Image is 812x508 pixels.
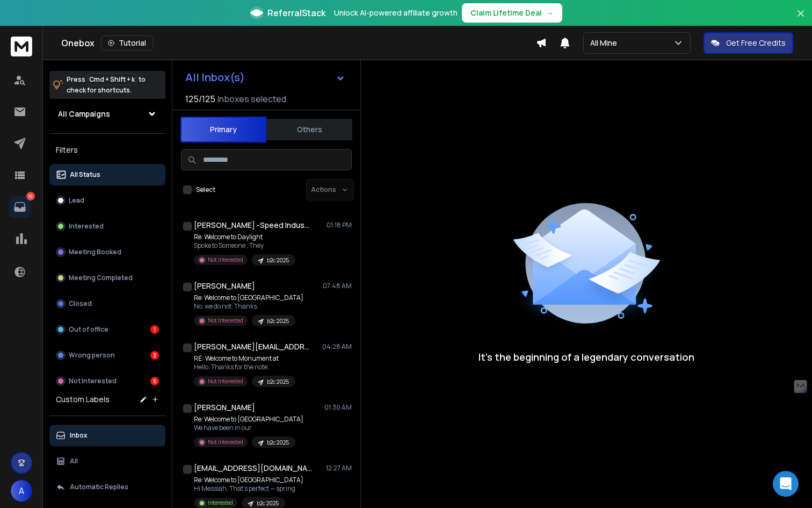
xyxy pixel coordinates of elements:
[257,499,279,507] p: b2c 2025
[267,256,289,264] p: b2c 2025
[194,484,303,493] p: Hi Messiah, That’s perfect — spring
[61,35,536,51] div: Onebox
[49,103,165,125] button: All Campaigns
[49,267,165,289] button: Meeting Completed
[546,8,554,18] span: →
[49,142,165,158] h3: Filters
[69,196,84,205] p: Lead
[704,32,793,54] button: Get Free Credits
[49,319,165,340] button: Out of office1
[267,378,289,386] p: b2c 2025
[194,241,295,250] p: Spoke to Someone , They
[194,233,295,241] p: Re: Welcome to Daylight
[590,38,621,48] p: All Mine
[150,351,159,360] div: 3
[49,425,165,446] button: Inbox
[194,220,312,231] h1: [PERSON_NAME] -Speed Industry
[208,438,243,446] p: Not Interested
[69,377,117,385] p: Not Interested
[196,185,215,194] label: Select
[49,241,165,263] button: Meeting Booked
[194,463,312,474] h1: [EMAIL_ADDRESS][DOMAIN_NAME]
[70,457,78,466] p: All
[267,317,289,325] p: b2c 2025
[49,190,165,211] button: Lead
[208,256,243,264] p: Not Interested
[194,341,312,352] h1: [PERSON_NAME][EMAIL_ADDRESS][DOMAIN_NAME]
[101,35,153,51] button: Tutorial
[462,3,562,23] button: Claim Lifetime Deal→
[194,402,255,413] h1: [PERSON_NAME]
[49,345,165,366] button: Wrong person3
[322,342,352,351] p: 04:28 AM
[150,377,159,385] div: 6
[70,170,100,179] p: All Status
[208,317,243,325] p: Not Interested
[180,117,266,142] button: Primary
[69,274,133,282] p: Meeting Completed
[194,294,303,302] p: Re: Welcome to [GEOGRAPHIC_DATA]
[185,72,245,83] h1: All Inbox(s)
[69,351,115,360] p: Wrong person
[49,293,165,314] button: Closed
[70,431,88,440] p: Inbox
[773,471,799,497] div: Open Intercom Messenger
[194,476,303,484] p: Re: Welcome to [GEOGRAPHIC_DATA]
[26,192,35,201] p: 10
[69,325,108,334] p: Out of office
[266,118,352,141] button: Others
[49,476,165,498] button: Automatic Replies
[49,216,165,237] button: Interested
[194,354,295,363] p: RE: Welcome to Monument at
[194,281,255,291] h1: [PERSON_NAME]
[218,92,286,105] h3: Inboxes selected
[49,164,165,185] button: All Status
[88,73,136,85] span: Cmd + Shift + k
[323,282,352,290] p: 07:48 AM
[479,349,694,364] p: It’s the beginning of a legendary conversation
[150,325,159,334] div: 1
[327,221,352,230] p: 01:18 PM
[67,74,146,96] p: Press to check for shortcuts.
[267,6,325,19] span: ReferralStack
[194,363,295,371] p: Hello: Thanks for the note.
[194,415,303,424] p: Re: Welcome to [GEOGRAPHIC_DATA]
[56,394,110,405] h3: Custom Labels
[726,38,786,48] p: Get Free Credits
[11,480,32,502] button: A
[69,299,92,308] p: Closed
[70,483,128,491] p: Automatic Replies
[49,450,165,472] button: All
[49,370,165,392] button: Not Interested6
[69,248,121,256] p: Meeting Booked
[58,109,110,119] h1: All Campaigns
[9,196,31,218] a: 10
[334,8,458,18] p: Unlock AI-powered affiliate growth
[185,92,215,105] span: 125 / 125
[194,302,303,311] p: No, we do not. Thanks.
[194,424,303,432] p: We have been in our
[794,6,808,32] button: Close banner
[267,439,289,447] p: b2c 2025
[324,403,352,412] p: 01:30 AM
[177,67,354,88] button: All Inbox(s)
[326,464,352,473] p: 12:27 AM
[208,499,233,507] p: Interested
[69,222,104,231] p: Interested
[208,377,243,385] p: Not Interested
